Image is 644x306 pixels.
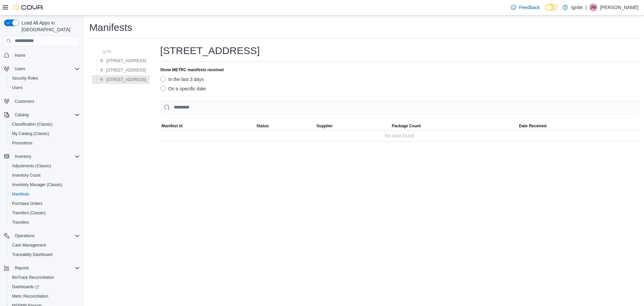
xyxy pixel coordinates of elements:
label: Show METRC manifests received [160,67,224,73]
button: Inventory Manager (Classic) [7,180,83,189]
span: Inventory [12,152,80,161]
p: | [585,3,587,11]
span: Feedback [519,4,539,11]
button: Users [7,83,83,92]
button: Adjustments (Classic) [7,161,83,171]
a: Classification (Classic) [9,120,55,128]
a: BioTrack Reconciliation [9,273,57,281]
span: Inventory Count [9,171,80,179]
button: BioTrack Reconciliation [7,273,83,282]
a: Adjustments (Classic) [9,162,54,170]
a: Metrc Reconciliation [9,292,51,300]
span: BioTrack Reconciliation [12,275,54,280]
button: Operations [12,232,37,240]
span: Promotions [12,140,33,146]
a: Dashboards [9,283,42,291]
span: Catalog [15,112,29,118]
span: Classification (Classic) [12,122,53,127]
span: Transfers (Classic) [12,210,46,216]
a: My Catalog (Classic) [9,130,52,138]
label: In the last 3 days [160,75,204,83]
a: Promotions [9,139,35,147]
span: Security Roles [9,74,80,82]
a: Cash Management [9,241,49,249]
a: Inventory Manager (Classic) [9,181,65,189]
button: Traceabilty Dashboard [7,250,83,259]
span: Adjustments (Classic) [9,162,80,170]
span: Adjustments (Classic) [12,163,51,169]
button: Users [12,65,28,73]
a: Customers [12,97,37,105]
span: Manifests [12,191,29,197]
span: Status [257,123,269,129]
button: Reports [1,263,83,273]
a: Security Roles [9,74,41,82]
p: Ignite [571,3,583,11]
span: My Catalog (Classic) [9,130,80,138]
label: On a specific date [160,85,206,93]
span: Users [12,85,22,90]
span: Dashboards [9,283,80,291]
span: BioTrack Reconciliation [9,273,80,281]
button: Catalog [1,110,83,120]
span: Metrc Reconciliation [12,294,48,299]
span: Manifest Id [162,123,183,129]
span: Package Count [392,123,421,129]
button: Catalog [12,111,31,119]
button: Reports [12,264,32,272]
div: Joshua Woodham [589,3,597,11]
a: Transfers [9,218,32,226]
span: Reports [12,264,80,272]
span: Inventory [15,154,31,159]
a: Feedback [508,1,542,14]
span: Users [9,84,80,92]
img: Cova [13,4,44,11]
a: Dashboards [7,282,83,292]
span: Date Received [519,123,546,129]
span: Home [12,51,80,59]
button: Ignite [93,47,114,55]
span: Cash Management [12,243,46,248]
span: Cash Management [9,241,80,249]
button: Inventory [12,152,34,161]
button: Transfers [7,218,83,227]
span: Operations [12,232,80,240]
a: Manifests [9,190,32,198]
span: Security Roles [12,76,38,81]
button: Inventory [1,152,83,161]
input: This is a search bar. As you type, the results lower in the page will automatically filter. [160,101,639,114]
span: Users [12,65,80,73]
button: Manifests [7,189,83,199]
span: JW [590,3,596,11]
span: Metrc Reconciliation [9,292,80,300]
button: [STREET_ADDRESS] [97,66,149,74]
h1: Manifests [89,21,132,34]
button: Purchase Orders [7,199,83,208]
button: Transfers (Classic) [7,208,83,218]
span: Classification (Classic) [9,120,80,128]
div: No data found [385,132,414,140]
span: [STREET_ADDRESS] [106,68,146,73]
p: [PERSON_NAME] [600,3,639,11]
button: Home [1,50,83,60]
span: [STREET_ADDRESS] [106,77,146,82]
button: Cash Management [7,241,83,250]
a: Home [12,51,28,59]
a: Transfers (Classic) [9,209,48,217]
button: Metrc Reconciliation [7,292,83,301]
button: Customers [1,96,83,106]
span: Reports [15,265,29,271]
button: [STREET_ADDRESS] [97,76,149,84]
button: My Catalog (Classic) [7,129,83,138]
span: Inventory Count [12,173,41,178]
span: [STREET_ADDRESS] [106,58,146,63]
span: Traceabilty Dashboard [12,252,52,257]
button: Promotions [7,138,83,148]
span: Purchase Orders [9,200,80,208]
button: Users [1,64,83,74]
a: Purchase Orders [9,200,45,208]
span: Purchase Orders [12,201,43,206]
span: Customers [12,97,80,105]
span: Customers [15,99,34,104]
